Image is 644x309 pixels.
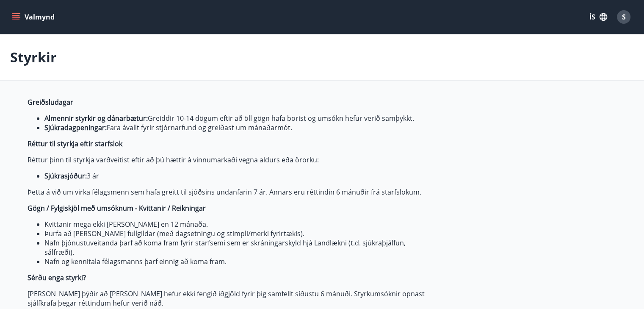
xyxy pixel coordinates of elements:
[10,48,57,67] p: Styrkir
[622,12,626,22] span: S
[28,97,73,107] strong: Greiðsludagar
[44,171,427,181] li: 3 ár
[28,139,122,148] strong: Réttur til styrkja eftir starfslok
[44,220,427,229] li: Kvittanir mega ekki [PERSON_NAME] en 12 mánaða.
[44,257,427,266] li: Nafn og kennitala félagsmanns þarf einnig að koma fram.
[44,114,148,123] strong: Almennir styrkir og dánarbætur:
[28,203,206,213] strong: Gögn / Fylgiskjöl með umsóknum - Kvittanir / Reikningar
[44,171,87,181] strong: Sjúkrasjóður:
[585,9,612,25] button: ÍS
[44,114,427,123] li: Greiddir 10-14 dögum eftir að öll gögn hafa borist og umsókn hefur verið samþykkt.
[28,155,427,164] p: Réttur þinn til styrkja varðveitist eftir að þú hættir á vinnumarkaði vegna aldurs eða örorku:
[44,123,427,132] li: Fara ávallt fyrir stjórnarfund og greiðast um mánaðarmót.
[28,187,427,197] p: Þetta á við um virka félagsmenn sem hafa greitt til sjóðsins undanfarin 7 ár. Annars eru réttindi...
[614,7,634,27] button: S
[10,9,58,25] button: menu
[44,229,427,238] li: Þurfa að [PERSON_NAME] fullgildar (með dagsetningu og stimpli/merki fyrirtækis).
[28,289,427,308] p: [PERSON_NAME] þýðir að [PERSON_NAME] hefur ekki fengið iðgjöld fyrir þig samfellt síðustu 6 mánuð...
[44,238,427,257] li: Nafn þjónustuveitanda þarf að koma fram fyrir starfsemi sem er skráningarskyld hjá Landlækni (t.d...
[44,123,107,132] strong: Sjúkradagpeningar:
[28,273,86,282] strong: Sérðu enga styrki?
